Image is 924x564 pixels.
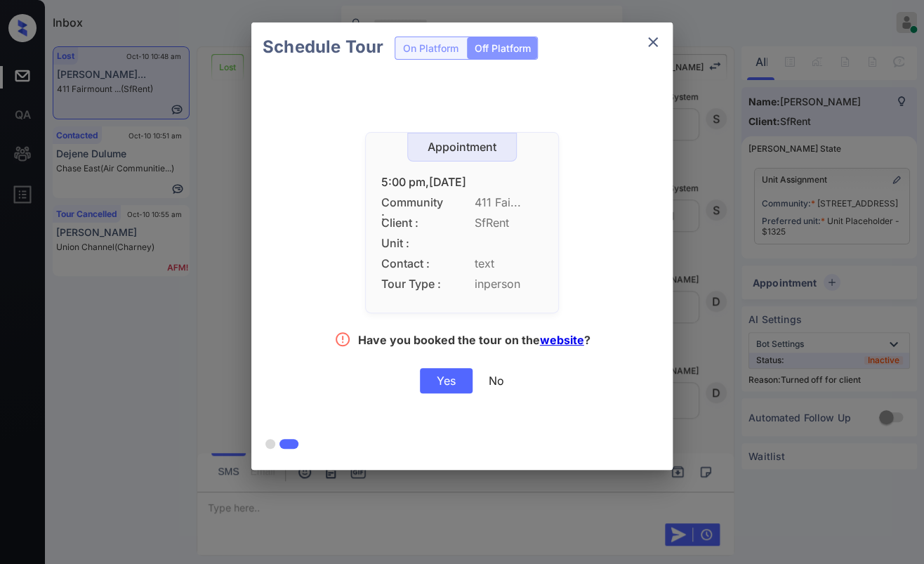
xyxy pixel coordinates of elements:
span: SfRent [475,216,543,230]
span: 411 Fai... [475,196,543,209]
div: Appointment [408,140,516,154]
span: Contact : [381,257,444,270]
span: text [475,257,543,270]
span: Community : [381,196,444,209]
h2: Schedule Tour [251,22,395,72]
button: close [639,28,667,56]
div: Yes [420,368,473,393]
span: inperson [475,277,543,291]
span: Client : [381,216,444,230]
div: 5:00 pm,[DATE] [381,176,543,189]
div: Have you booked the tour on the ? [358,333,590,350]
span: Tour Type : [381,277,444,291]
div: No [489,374,504,388]
a: website [540,333,584,347]
span: Unit : [381,237,444,250]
